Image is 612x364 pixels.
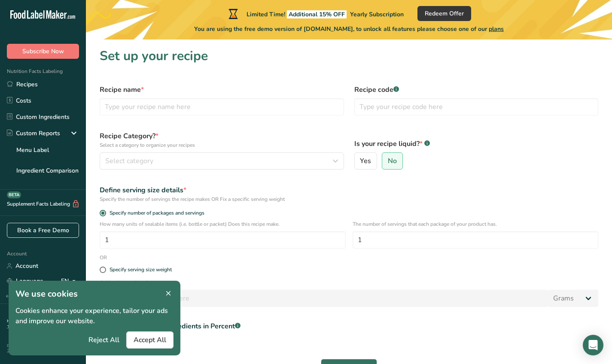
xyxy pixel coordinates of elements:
[354,139,599,149] label: Is your recipe liquid?
[417,6,471,21] button: Redeem Offer
[126,331,174,349] button: Accept All
[7,318,68,330] a: About Us .
[106,210,204,216] span: Specify number of packages and servings
[100,195,598,203] div: Specify the number of servings the recipe makes OR Fix a specific serving weight
[7,324,49,330] a: Terms & Conditions .
[7,223,79,238] a: Book a Free Demo
[583,335,603,355] div: Open Intercom Messenger
[7,44,79,59] button: Subscribe Now
[100,141,344,149] p: Select a category to organize your recipes
[489,25,504,33] span: plans
[7,191,21,198] div: BETA
[350,10,404,18] span: Yearly Subscription
[7,129,60,138] div: Custom Reports
[425,9,464,18] span: Redeem Offer
[61,276,79,286] div: EN
[15,306,174,326] p: Cookies enhance your experience, tailor your ads and improve our website.
[100,131,344,149] label: Recipe Category?
[134,335,166,345] span: Accept All
[100,98,344,115] input: Type your recipe name here
[353,220,599,228] p: The number of servings that each package of your product has.
[287,10,347,18] span: Additional 15% OFF
[82,331,126,349] button: Reject All
[194,24,504,33] span: You are using the free demo version of [DOMAIN_NAME], to unlock all features please choose one of...
[105,156,153,166] span: Select category
[15,288,174,300] h1: We use cookies
[354,98,599,115] input: Type your recipe code here
[88,335,119,345] span: Reject All
[7,318,37,324] a: Hire an Expert .
[100,220,346,228] p: How many units of sealable items (i.e. bottle or packet) Does this recipe make.
[22,47,64,56] span: Subscribe Now
[388,157,397,165] span: No
[100,85,344,95] label: Recipe name
[100,290,548,307] input: Type your serving size here
[100,185,598,195] div: Define serving size details
[110,267,172,273] div: Specify serving size weight
[7,273,43,288] a: Language
[7,343,79,354] div: Powered By FoodLabelMaker © 2025 All Rights Reserved
[100,152,344,170] button: Select category
[354,85,599,95] label: Recipe code
[94,254,112,261] div: OR
[227,9,404,19] div: Limited Time!
[360,157,371,165] span: Yes
[123,321,241,331] div: Input Recipe ingredients in Percent
[100,46,598,66] h1: Set up your recipe
[100,279,598,286] p: Add recipe serving size.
